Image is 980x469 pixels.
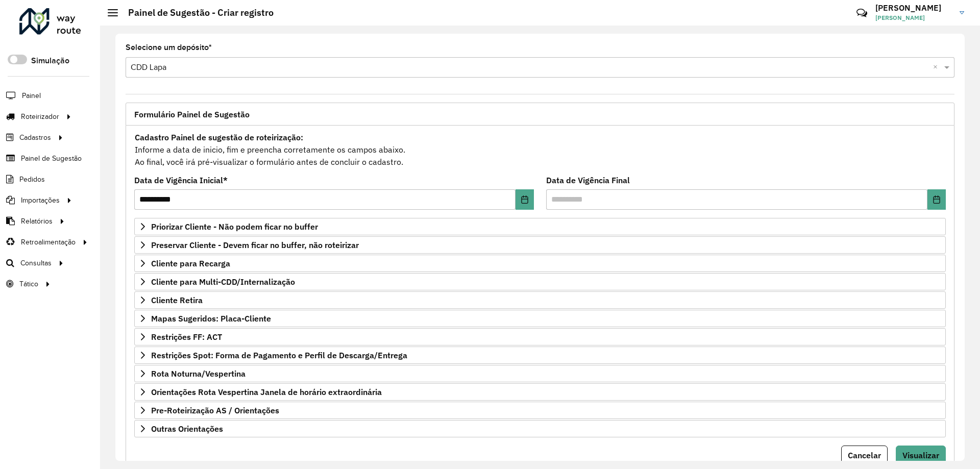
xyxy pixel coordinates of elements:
label: Data de Vigência Inicial [134,174,228,186]
span: Cancelar [848,450,881,460]
span: Cadastros [19,132,51,143]
button: Choose Date [927,189,946,210]
strong: Cadastro Painel de sugestão de roteirização: [135,132,303,142]
a: Mapas Sugeridos: Placa-Cliente [134,310,946,327]
a: Rota Noturna/Vespertina [134,365,946,382]
a: Cliente Retira [134,291,946,309]
a: Restrições FF: ACT [134,328,946,345]
div: Informe a data de inicio, fim e preencha corretamente os campos abaixo. Ao final, você irá pré-vi... [134,131,946,168]
a: Preservar Cliente - Devem ficar no buffer, não roteirizar [134,236,946,254]
span: Formulário Painel de Sugestão [134,110,250,118]
a: Pre-Roteirização AS / Orientações [134,402,946,419]
button: Choose Date [516,189,534,210]
h2: Painel de Sugestão - Criar registro [118,7,274,18]
span: Clear all [933,61,942,73]
a: Outras Orientações [134,420,946,437]
a: Cliente para Multi-CDD/Internalização [134,273,946,290]
button: Cancelar [841,446,888,465]
span: Painel de Sugestão [21,153,82,164]
label: Selecione um depósito [126,41,212,54]
a: Contato Rápido [851,2,873,24]
span: Visualizar [902,450,939,460]
a: Orientações Rota Vespertina Janela de horário extraordinária [134,383,946,401]
span: Restrições FF: ACT [151,333,222,341]
span: Orientações Rota Vespertina Janela de horário extraordinária [151,388,382,396]
label: Simulação [31,55,69,67]
span: Retroalimentação [21,237,76,248]
span: Relatórios [21,216,53,227]
span: Roteirizador [21,111,59,122]
span: Importações [21,195,60,206]
span: Priorizar Cliente - Não podem ficar no buffer [151,223,318,231]
span: Cliente Retira [151,296,203,304]
span: Painel [22,90,41,101]
span: Consultas [20,258,52,268]
a: Restrições Spot: Forma de Pagamento e Perfil de Descarga/Entrega [134,347,946,364]
span: Tático [19,279,38,289]
span: Outras Orientações [151,425,223,433]
span: Restrições Spot: Forma de Pagamento e Perfil de Descarga/Entrega [151,351,407,359]
a: Cliente para Recarga [134,255,946,272]
span: [PERSON_NAME] [875,13,952,22]
span: Pre-Roteirização AS / Orientações [151,406,279,414]
span: Rota Noturna/Vespertina [151,369,246,378]
a: Priorizar Cliente - Não podem ficar no buffer [134,218,946,235]
span: Mapas Sugeridos: Placa-Cliente [151,314,271,323]
button: Visualizar [896,446,946,465]
span: Preservar Cliente - Devem ficar no buffer, não roteirizar [151,241,359,249]
h3: [PERSON_NAME] [875,3,952,13]
span: Cliente para Recarga [151,259,230,267]
span: Cliente para Multi-CDD/Internalização [151,278,295,286]
label: Data de Vigência Final [546,174,630,186]
span: Pedidos [19,174,45,185]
